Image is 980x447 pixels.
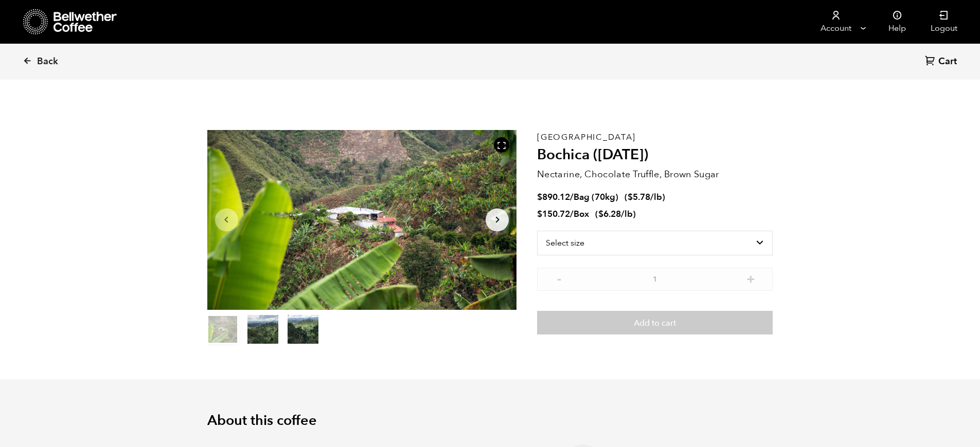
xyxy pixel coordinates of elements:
[207,413,773,429] h2: About this coffee
[37,55,58,68] span: Back
[570,208,574,220] span: /
[628,191,650,203] bdi: 5.78
[595,208,636,220] span: ( )
[574,191,618,203] span: Bag (70kg)
[570,191,574,203] span: /
[537,311,773,334] button: Add to cart
[625,191,665,203] span: ( )
[925,55,959,69] a: Cart
[650,191,662,203] span: /lb
[553,273,565,283] button: -
[744,273,757,283] button: +
[537,208,542,220] span: $
[537,191,570,203] bdi: 890.12
[938,55,957,68] span: Cart
[537,146,773,164] h2: Bochica ([DATE])
[574,208,589,220] span: Box
[537,208,570,220] bdi: 150.72
[537,191,542,203] span: $
[537,167,773,181] p: Nectarine, Chocolate Truffle, Brown Sugar
[598,208,621,220] bdi: 6.28
[598,208,603,220] span: $
[628,191,633,203] span: $
[621,208,633,220] span: /lb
